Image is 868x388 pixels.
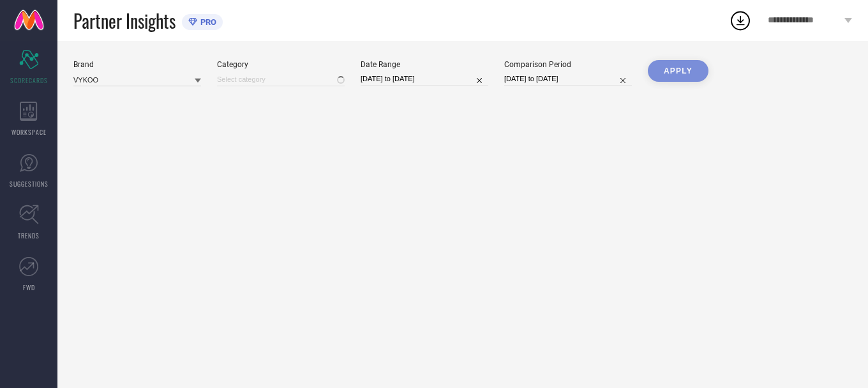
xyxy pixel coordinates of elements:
input: Select comparison period [504,72,632,86]
div: Date Range [361,60,488,69]
div: Category [217,60,345,69]
span: Partner Insights [73,8,176,34]
input: Select date range [361,72,488,86]
span: FWD [23,283,35,292]
div: Comparison Period [504,60,632,69]
span: WORKSPACE [11,127,47,137]
div: Open download list [729,9,752,32]
div: Brand [73,60,201,69]
span: TRENDS [18,231,40,240]
span: SUGGESTIONS [10,179,49,189]
span: SCORECARDS [10,75,48,85]
span: PRO [197,17,216,27]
